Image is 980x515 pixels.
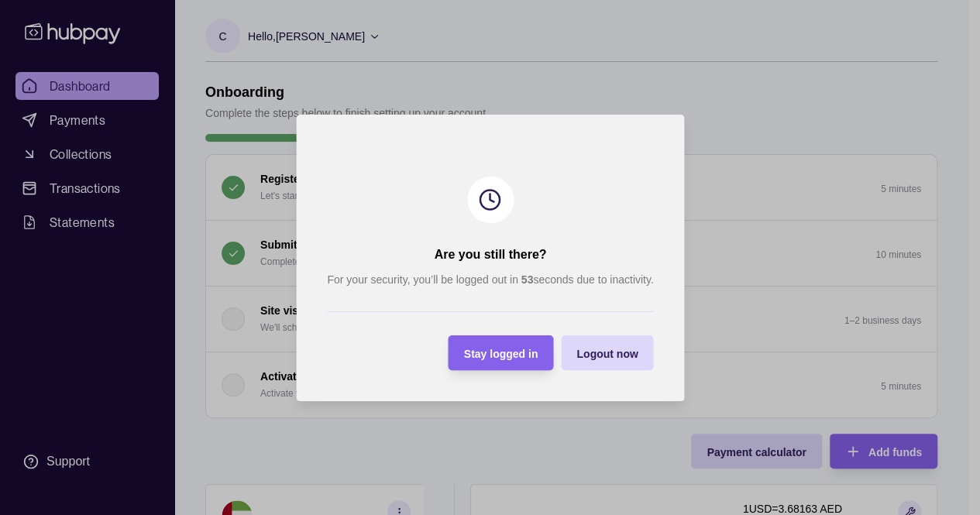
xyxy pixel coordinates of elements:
[561,335,653,370] button: Logout now
[463,347,538,359] span: Stay logged in
[521,273,533,286] strong: 53
[576,347,638,359] span: Logout now
[327,271,653,288] p: For your security, you’ll be logged out in seconds due to inactivity.
[434,246,546,263] h2: Are you still there?
[448,335,553,370] button: Stay logged in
